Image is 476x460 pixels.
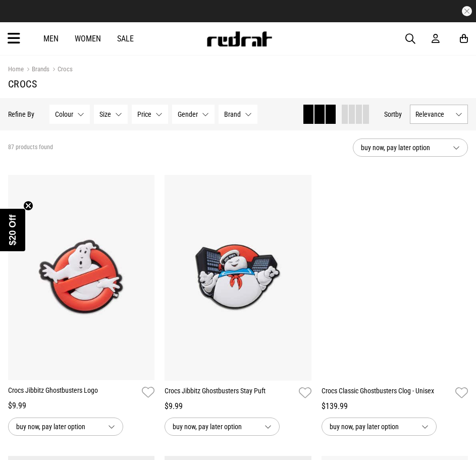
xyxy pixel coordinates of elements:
[384,108,402,120] button: Sortby
[8,110,34,118] p: Refine By
[165,175,311,381] img: Crocs Jibbitz Ghostbusters Stay Puft in Multi
[8,400,154,412] div: $9.99
[8,65,24,73] a: Home
[322,175,468,381] img: Crocs Classic Ghostbusters Clog - Unisex in Multi
[322,418,437,436] button: buy now, pay later option
[415,110,451,118] span: Relevance
[49,105,90,124] button: Colour
[322,386,451,400] a: Crocs Classic Ghostbusters Clog - Unisex
[16,421,100,433] span: buy now, pay later option
[353,139,468,157] button: buy now, pay later option
[8,78,468,90] h1: Crocs
[410,105,468,124] button: Relevance
[8,175,154,380] img: Crocs Jibbitz Ghostbusters Logo in Multi
[23,201,33,211] button: Close teaser
[132,105,168,124] button: Price
[165,400,311,412] div: $9.99
[24,65,49,75] a: Brands
[49,65,73,75] a: Crocs
[178,110,198,118] span: Gender
[8,418,123,436] button: buy now, pay later option
[99,110,111,118] span: Size
[322,400,468,412] div: $139.99
[137,110,151,118] span: Price
[43,34,59,43] a: Men
[165,418,280,436] button: buy now, pay later option
[219,105,257,124] button: Brand
[224,110,241,118] span: Brand
[173,421,256,433] span: buy now, pay later option
[55,110,73,118] span: Colour
[8,144,53,152] span: 87 products found
[117,34,134,43] a: Sale
[165,386,294,400] a: Crocs Jibbitz Ghostbusters Stay Puft
[75,34,101,43] a: Women
[163,6,314,16] iframe: Customer reviews powered by Trustpilot
[8,214,18,245] span: $20 Off
[206,31,273,47] img: Redrat logo
[395,110,402,118] span: by
[330,421,413,433] span: buy now, pay later option
[172,105,215,124] button: Gender
[8,385,138,400] a: Crocs Jibbitz Ghostbusters Logo
[94,105,128,124] button: Size
[361,142,445,154] span: buy now, pay later option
